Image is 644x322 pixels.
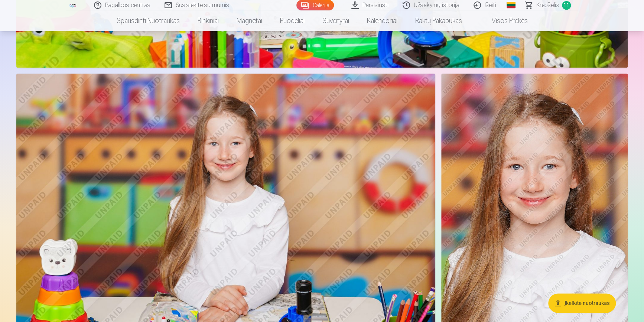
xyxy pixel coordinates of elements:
[548,294,616,313] button: Įkelkite nuotraukas
[358,10,406,31] a: Kalendoriai
[69,3,77,7] img: /fa5
[406,10,471,31] a: Raktų pakabukas
[228,10,271,31] a: Magnetai
[536,1,559,10] span: Krepšelis
[313,10,358,31] a: Suvenyrai
[271,10,313,31] a: Puodeliai
[471,10,537,31] a: Visos prekės
[189,10,228,31] a: Rinkiniai
[562,1,571,10] span: 11
[108,10,189,31] a: Spausdinti nuotraukas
